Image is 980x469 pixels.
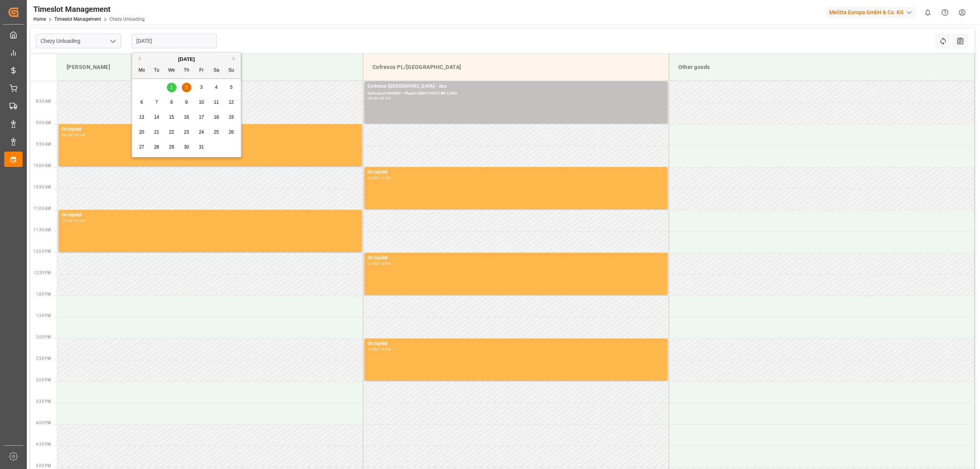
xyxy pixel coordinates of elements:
[367,96,379,100] div: 08:00
[167,83,176,92] div: Choose Wednesday, October 1st, 2025
[137,66,147,75] div: Mo
[36,399,51,404] span: 3:30 PM
[154,144,159,150] span: 28
[214,129,219,135] span: 25
[826,7,916,18] div: Melitta Europa GmbH & Co. KG
[134,80,239,155] div: month 2025-10
[200,85,203,90] span: 3
[227,83,236,92] div: Choose Sunday, October 5th, 2025
[227,113,236,122] div: Choose Sunday, October 19th, 2025
[919,4,936,21] button: show 0 new notifications
[167,113,176,122] div: Choose Wednesday, October 15th, 2025
[380,262,391,265] div: 13:00
[33,271,51,275] span: 12:30 PM
[73,219,74,222] div: -
[33,163,51,168] span: 10:00 AM
[169,129,174,135] span: 22
[140,100,143,105] span: 6
[379,262,380,265] div: -
[367,90,665,97] div: Delivery#:489883 - Plate#:CBR CY85/CBR 12W6
[197,142,206,152] div: Choose Friday, October 31st, 2025
[36,34,121,48] input: Type to search/select
[137,142,147,152] div: Choose Monday, October 27th, 2025
[36,314,51,318] span: 1:30 PM
[197,83,206,92] div: Choose Friday, October 3rd, 2025
[197,66,206,75] div: Fr
[155,100,158,105] span: 7
[74,133,85,137] div: 10:00
[132,34,217,48] input: DD-MM-YYYY
[36,464,51,468] span: 5:00 PM
[36,421,51,425] span: 4:00 PM
[62,219,73,222] div: 11:00
[185,85,188,90] span: 2
[36,356,51,361] span: 2:30 PM
[33,3,145,15] div: Timeslot Management
[182,83,191,92] div: Choose Thursday, October 2nd, 2025
[367,83,665,90] div: Cofresco [GEOGRAPHIC_DATA] - dss
[379,176,380,180] div: -
[33,249,51,253] span: 12:00 PM
[107,35,118,47] button: open menu
[197,113,206,122] div: Choose Friday, October 17th, 2025
[136,56,140,61] button: Previous Month
[139,114,144,120] span: 13
[139,144,144,150] span: 27
[182,66,191,75] div: Th
[233,56,237,61] button: Next Month
[197,98,206,107] div: Choose Friday, October 10th, 2025
[62,133,73,137] div: 09:00
[62,126,359,133] div: Occupied
[132,56,241,63] div: [DATE]
[936,4,954,21] button: Help Center
[169,114,174,120] span: 15
[185,100,188,105] span: 9
[139,129,144,135] span: 20
[33,206,51,211] span: 11:00 AM
[152,98,162,107] div: Choose Tuesday, October 7th, 2025
[212,83,221,92] div: Choose Saturday, October 4th, 2025
[184,114,189,120] span: 16
[199,114,204,120] span: 17
[33,228,51,232] span: 11:30 AM
[36,292,51,296] span: 1:00 PM
[367,262,379,265] div: 12:00
[675,60,969,74] div: Other goods
[230,85,233,90] span: 5
[137,113,147,122] div: Choose Monday, October 13th, 2025
[212,113,221,122] div: Choose Saturday, October 18th, 2025
[379,348,380,351] div: -
[167,98,176,107] div: Choose Wednesday, October 8th, 2025
[212,66,221,75] div: Sa
[380,176,391,180] div: 11:00
[182,113,191,122] div: Choose Thursday, October 16th, 2025
[214,100,219,105] span: 11
[367,168,665,176] div: Occupied
[379,96,380,100] div: -
[227,98,236,107] div: Choose Sunday, October 12th, 2025
[380,96,391,100] div: 09:00
[36,378,51,382] span: 3:00 PM
[170,100,173,105] span: 8
[199,100,204,105] span: 10
[33,185,51,189] span: 10:30 AM
[182,127,191,137] div: Choose Thursday, October 23rd, 2025
[182,142,191,152] div: Choose Thursday, October 30th, 2025
[367,348,379,351] div: 14:00
[212,98,221,107] div: Choose Saturday, October 11th, 2025
[227,127,236,137] div: Choose Sunday, October 26th, 2025
[197,127,206,137] div: Choose Friday, October 24th, 2025
[36,442,51,446] span: 4:30 PM
[826,5,919,20] button: Melitta Europa GmbH & Co. KG
[36,121,51,125] span: 9:00 AM
[36,99,51,103] span: 8:30 AM
[184,129,189,135] span: 23
[64,60,357,74] div: [PERSON_NAME]
[227,66,236,75] div: Su
[229,100,234,105] span: 12
[215,85,218,90] span: 4
[36,335,51,339] span: 2:00 PM
[380,348,391,351] div: 15:00
[369,60,663,74] div: Cofresco PL/[GEOGRAPHIC_DATA]
[170,85,173,90] span: 1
